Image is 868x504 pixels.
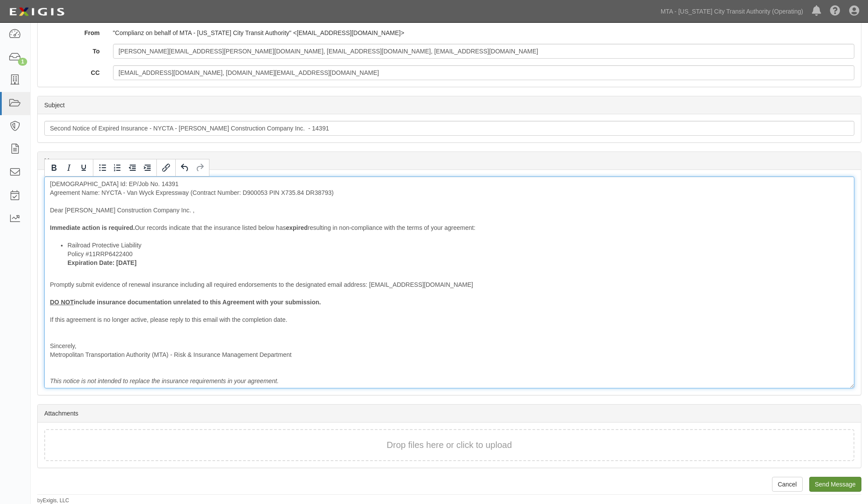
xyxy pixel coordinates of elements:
div: [DEMOGRAPHIC_DATA] Id: EP/Job No. 14391 Agreement Name: NYCTA - Van Wyck Expressway (Contract Num... [44,176,854,388]
button: Decrease indent [125,160,140,175]
input: Separate multiple email addresses with a comma [113,44,854,59]
div: Subject [38,96,861,114]
b: include insurance documentation unrelated to this Agreement with your submission. [50,299,321,306]
img: logo-5460c22ac91f19d4615b14bd174203de0afe785f0fc80cf4dbbc73dc1793850b.png [7,4,67,20]
li: Railroad Protective Liability Policy #11RRP6422400 [67,241,849,267]
div: 1 [18,58,27,66]
button: Numbered list [110,160,125,175]
button: Italic [61,160,76,175]
b: Expiration Date: [DATE] [67,259,137,266]
label: To [38,44,106,56]
button: Bullet list [95,160,110,175]
u: DO NOT [50,299,74,306]
a: MTA - [US_STATE] City Transit Authority (Operating) [656,3,808,20]
button: Bold [46,160,61,175]
button: Insert/edit link [159,160,174,175]
b: Immediate action is required. [50,224,135,231]
strong: From [85,29,100,36]
i: This notice is not intended to replace the insurance requirements in your agreement. [50,377,279,384]
button: Undo [177,160,192,175]
b: expired [286,224,308,231]
div: "Complianz on behalf of MTA - [US_STATE] City Transit Authority" <[EMAIL_ADDRESS][DOMAIN_NAME]> [106,28,861,37]
button: Underline [76,160,91,175]
a: Exigis, LLC [43,497,69,504]
input: Send Message [809,477,861,492]
input: Separate multiple email addresses with a comma [113,65,854,80]
i: Help Center - Complianz [830,6,840,17]
a: Cancel [772,477,803,492]
label: CC [38,65,106,77]
button: Redo [192,160,207,175]
button: Increase indent [140,160,155,175]
div: Message [38,152,861,170]
div: Attachments [38,405,861,423]
button: Drop files here or click to upload [387,439,512,451]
